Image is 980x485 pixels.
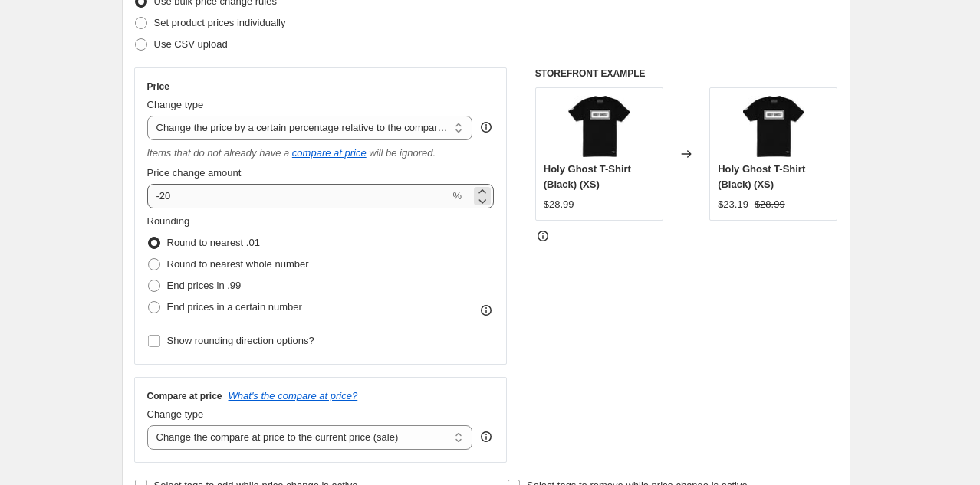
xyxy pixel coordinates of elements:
span: Change type [147,99,204,110]
span: Use CSV upload [154,38,228,50]
div: $28.99 [544,197,574,212]
button: What's the compare at price? [229,390,358,401]
img: HolyGhostT-Shirt_Black_39875283-272b-4f86-968a-5929d7a632a0_80x.jpg [743,96,804,157]
span: Holy Ghost T-Shirt (Black) (XS) [718,163,805,190]
span: Round to nearest .01 [167,237,260,248]
div: help [478,429,494,444]
span: Change type [147,408,204,420]
span: % [452,190,462,202]
span: Price change amount [147,167,242,179]
h6: STOREFRONT EXAMPLE [535,67,838,80]
span: Set product prices individually [154,17,286,28]
strike: $28.99 [755,197,785,212]
span: Show rounding direction options? [167,335,314,346]
span: Holy Ghost T-Shirt (Black) (XS) [544,163,631,190]
span: End prices in a certain number [167,301,302,313]
i: Items that do not already have a [147,147,290,159]
i: will be ignored. [369,147,436,159]
span: End prices in .99 [167,280,242,291]
div: $23.19 [718,197,748,212]
div: help [478,120,494,135]
span: Round to nearest whole number [167,258,309,270]
h3: Compare at price [147,390,222,402]
span: Rounding [147,215,190,227]
img: HolyGhostT-Shirt_Black_39875283-272b-4f86-968a-5929d7a632a0_80x.jpg [568,96,630,157]
h3: Price [147,80,169,93]
button: compare at price [292,147,367,159]
input: -20 [147,184,450,208]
